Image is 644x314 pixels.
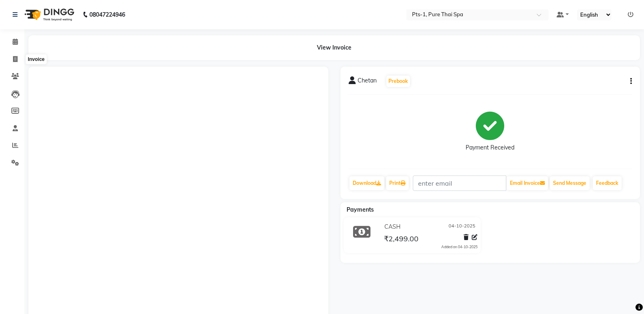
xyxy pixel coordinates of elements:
[466,143,514,152] div: Payment Received
[386,76,410,87] button: Prebook
[347,206,374,213] span: Payments
[413,175,506,191] input: enter email
[89,3,125,26] b: 08047224946
[441,244,477,250] div: Added on 04-10-2025
[550,176,590,190] button: Send Message
[28,35,640,60] div: View Invoice
[384,223,401,231] span: CASH
[384,234,418,245] span: ₹2,499.00
[358,76,377,88] span: Chetan
[386,176,409,190] a: Print
[26,54,46,64] div: Invoice
[349,176,384,190] a: Download
[507,176,548,190] button: Email Invoice
[593,176,622,190] a: Feedback
[21,3,76,26] img: logo
[449,223,475,231] span: 04-10-2025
